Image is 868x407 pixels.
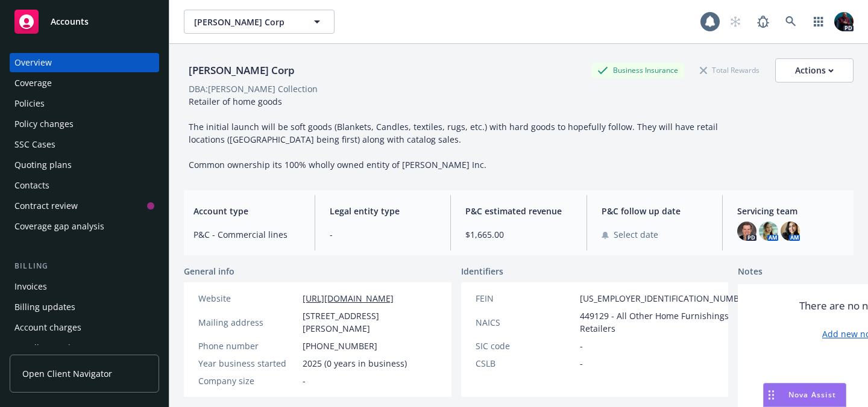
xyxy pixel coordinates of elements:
div: CSLB [476,357,575,370]
a: Contract review [10,196,159,216]
a: Contacts [10,176,159,195]
button: Nova Assist [763,383,846,407]
span: [STREET_ADDRESS][PERSON_NAME] [303,309,437,335]
img: photo [834,12,854,31]
img: photo [759,222,778,241]
a: Billing updates [10,297,159,317]
span: - [330,228,436,241]
div: Installment plans [14,338,85,358]
span: Notes [738,265,763,279]
a: Policies [10,94,159,113]
a: Report a Bug [751,10,775,34]
span: - [303,374,306,387]
div: Company size [198,374,298,387]
a: Overview [10,53,159,72]
div: Account charges [14,318,81,337]
a: [URL][DOMAIN_NAME] [303,293,394,304]
div: Invoices [14,277,47,296]
div: Contract review [14,196,78,216]
span: $1,665.00 [465,228,572,241]
a: Policy changes [10,114,159,134]
a: Invoices [10,277,159,296]
a: Coverage [10,73,159,93]
div: Phone number [198,340,298,352]
div: Contacts [14,176,49,195]
div: [PERSON_NAME] Corp [184,63,300,78]
span: Accounts [51,17,89,26]
span: P&C estimated revenue [465,205,572,217]
span: 2025 (0 years in business) [303,357,407,370]
img: photo [781,222,800,241]
span: P&C - Commercial lines [193,228,300,241]
div: Coverage [14,73,52,93]
div: Policy changes [14,114,74,134]
span: - [580,340,583,352]
span: Nova Assist [788,390,836,400]
span: Legal entity type [330,205,436,217]
span: Account type [193,205,300,217]
img: photo [737,222,756,241]
div: Coverage gap analysis [14,217,104,236]
span: General info [184,265,234,278]
div: Drag to move [764,384,779,406]
div: Overview [14,53,52,72]
a: Coverage gap analysis [10,217,159,236]
span: [PHONE_NUMBER] [303,340,377,352]
div: SSC Cases [14,135,55,154]
span: Identifiers [461,265,503,278]
span: 449129 - All Other Home Furnishings Retailers [580,309,752,335]
span: Servicing team [737,205,844,217]
button: [PERSON_NAME] Corp [184,10,335,34]
a: Installment plans [10,338,159,358]
div: FEIN [476,292,575,305]
span: P&C follow up date [602,205,708,217]
span: [US_EMPLOYER_IDENTIFICATION_NUMBER] [580,292,752,305]
div: Year business started [198,357,298,370]
div: Quoting plans [14,155,72,175]
div: NAICS [476,316,575,329]
div: Total Rewards [694,63,766,78]
div: Policies [14,94,45,113]
div: Website [198,292,298,305]
div: Actions [795,59,834,82]
span: - [580,357,583,370]
a: Start snowing [723,10,747,34]
button: Actions [775,58,854,82]
a: Account charges [10,318,159,337]
span: [PERSON_NAME] Corp [194,16,298,28]
span: Open Client Navigator [22,367,112,380]
a: Quoting plans [10,155,159,175]
a: SSC Cases [10,135,159,154]
div: SIC code [476,340,575,352]
div: DBA: [PERSON_NAME] Collection [189,82,318,95]
a: Search [779,10,803,34]
div: Billing updates [14,297,75,317]
div: Billing [10,260,159,272]
a: Switch app [807,10,831,34]
a: Accounts [10,5,159,39]
div: Mailing address [198,316,298,329]
span: Retailer of home goods The initial launch will be soft goods (Blankets, Candles, textiles, rugs, ... [189,96,720,170]
div: Business Insurance [591,63,684,78]
span: Select date [614,228,658,241]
